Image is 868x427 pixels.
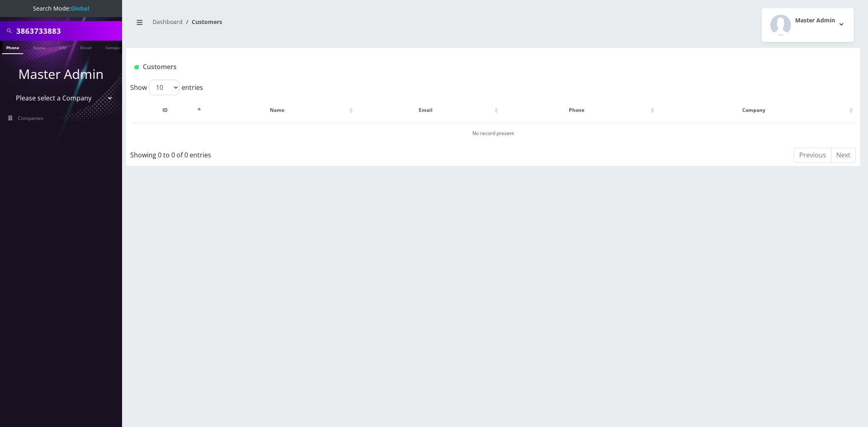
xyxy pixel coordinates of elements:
a: Next [831,148,856,163]
h2: Master Admin [795,17,835,24]
a: Email [76,41,96,53]
button: Master Admin [762,8,854,42]
div: Showing 0 to 0 of 0 entries [130,147,426,160]
a: Phone [2,41,23,54]
span: Search Mode: [33,4,89,12]
a: Name [29,41,49,53]
th: Company: activate to sort column ascending [657,98,855,122]
th: Email: activate to sort column ascending [356,98,500,122]
a: Company [101,41,129,53]
select: Showentries [149,80,179,95]
th: Name: activate to sort column ascending [204,98,355,122]
input: Search All Companies [16,23,120,39]
td: No record present [131,123,855,144]
li: Customers [183,17,222,26]
a: Dashboard [153,18,183,26]
h1: Customers [134,63,730,71]
label: Show entries [130,80,203,95]
nav: breadcrumb [132,13,487,37]
th: ID: activate to sort column descending [131,98,203,122]
a: Previous [794,148,831,163]
strong: Global [71,4,89,12]
span: Companies [18,115,44,122]
th: Phone: activate to sort column ascending [501,98,656,122]
a: SIM [55,41,70,53]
